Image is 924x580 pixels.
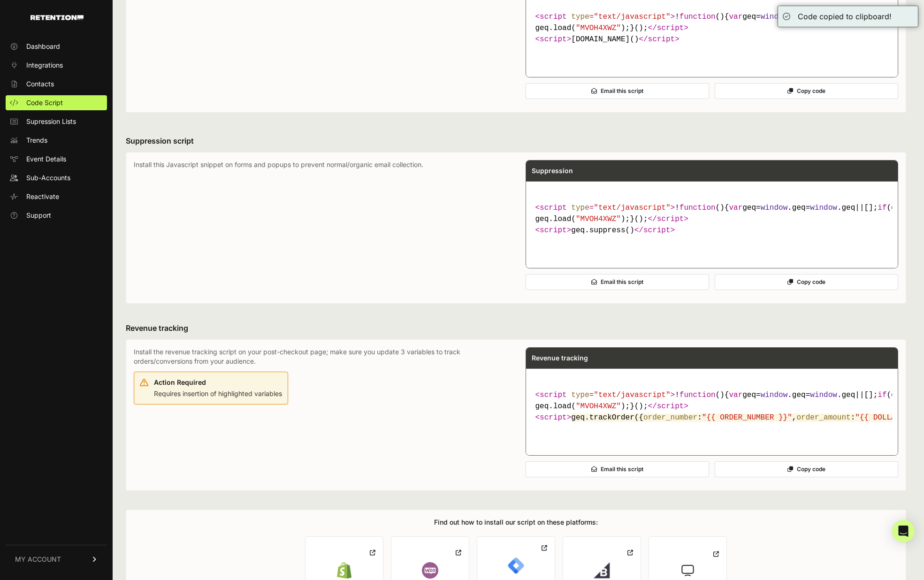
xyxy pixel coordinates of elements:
span: if [878,391,886,399]
span: var [729,13,742,21]
button: Email this script [526,83,709,99]
span: script [643,226,671,235]
img: Shopify [336,562,352,579]
span: window [810,204,837,212]
a: Trends [6,133,107,148]
span: script [540,226,567,235]
button: Copy code [715,83,898,99]
span: "text/javascript" [594,204,670,212]
h3: Revenue tracking [126,322,906,334]
span: script [648,35,675,44]
span: </ > [648,402,688,411]
span: script [540,204,567,212]
span: type [571,13,589,21]
span: MY ACCOUNT [15,555,61,564]
span: </ > [648,24,688,32]
a: Reactivate [6,189,107,204]
span: "MVOH4XWZ" [576,215,621,223]
span: script [657,215,684,223]
a: Integrations [6,58,107,73]
div: Action Required [154,378,282,387]
span: Event Details [26,154,66,164]
span: if [878,204,886,212]
span: ( ) [680,13,725,21]
span: "MVOH4XWZ" [576,402,621,411]
p: Install the revenue tracking script on your post-checkout page; make sure you update 3 variables ... [134,347,507,366]
span: Sub-Accounts [26,173,70,183]
span: Reactivate [26,192,59,201]
a: Code Script [6,95,107,110]
div: Open Intercom Messenger [892,520,915,542]
img: Wordpress [422,562,438,579]
img: BigCommerce [594,562,610,579]
span: order_number [643,413,697,422]
span: ( ) [680,204,725,212]
span: Contacts [26,79,54,89]
a: MY ACCOUNT [6,545,107,573]
a: Event Details [6,152,107,167]
a: Dashboard [6,39,107,54]
span: script [540,35,567,44]
img: Google Tag Manager [508,557,524,574]
code: [DOMAIN_NAME]() [532,8,893,49]
h3: Find out how to install our script on these platforms: [434,518,598,527]
span: "text/javascript" [594,391,670,399]
p: Install this Javascript snippet on forms and popups to prevent normal/organic email collection. [134,160,507,296]
button: Copy code [715,274,898,290]
span: < = > [535,391,675,399]
span: Code Script [26,98,63,107]
span: script [540,413,567,422]
span: "{{ ORDER_NUMBER }}" [702,413,792,422]
span: "text/javascript" [594,13,670,21]
span: window [761,204,788,212]
span: type [571,391,589,399]
span: < > [535,413,572,422]
span: </ > [639,35,679,44]
span: var [729,204,742,212]
span: Trends [26,136,47,145]
span: var [729,391,742,399]
span: ( ) [680,391,725,399]
span: Dashboard [26,42,60,51]
span: type [571,204,589,212]
div: Revenue tracking [526,348,898,368]
div: Code copied to clipboard! [798,11,892,22]
span: "MVOH4XWZ" [576,24,621,32]
a: Support [6,208,107,223]
h3: Suppression script [126,135,906,146]
code: geq.suppress() [532,198,893,240]
span: < > [535,226,572,235]
a: Supression Lists [6,114,107,129]
button: Email this script [526,461,709,477]
span: window [810,391,837,399]
div: Requires insertion of highlighted variables [154,376,282,398]
a: Contacts [6,76,107,92]
span: < = > [535,13,675,21]
span: </ > [634,226,675,235]
span: window [761,13,788,21]
button: Email this script [526,274,709,290]
span: </ > [648,215,688,223]
span: window [761,391,788,399]
span: function [680,13,716,21]
span: script [657,402,684,411]
span: < > [535,35,572,44]
img: Retention.com [31,15,84,20]
span: script [657,24,684,32]
span: Support [26,211,51,220]
a: Sub-Accounts [6,170,107,185]
span: order_amount [796,413,850,422]
span: function [680,391,716,399]
span: Supression Lists [26,117,76,126]
div: Suppression [526,160,898,181]
span: Integrations [26,61,63,70]
span: script [540,391,567,399]
button: Copy code [715,461,898,477]
span: function [680,204,716,212]
span: script [540,13,567,21]
span: < = > [535,204,675,212]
